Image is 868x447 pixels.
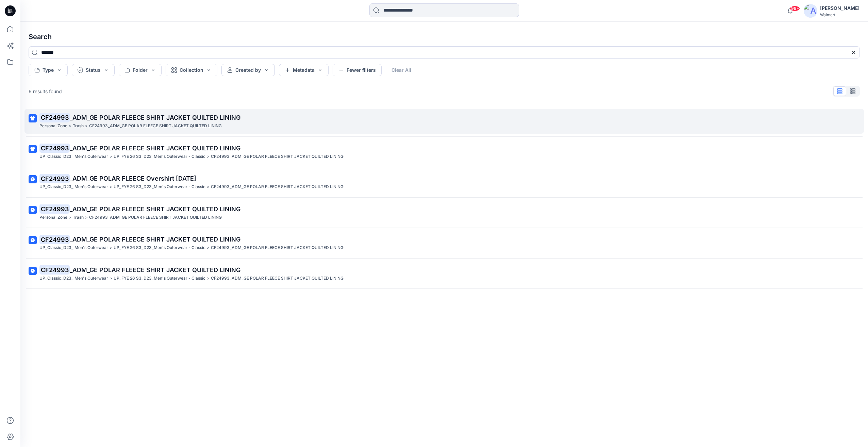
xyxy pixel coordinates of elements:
p: UP_Classic_D23_ Men's Outerwear [39,275,108,282]
span: _ADM_GE POLAR FLEECE SHIRT JACKET QUILTED LINING [70,145,240,152]
p: Trash [73,214,84,221]
button: Fewer filters [333,64,382,76]
span: _ADM_GE POLAR FLEECE Overshirt [DATE] [70,175,196,182]
p: UP_Classic_D23_ Men's Outerwear [39,183,108,191]
p: CF24993_ADM_GE POLAR FLEECE SHIRT JACKET QUILTED LINING [211,153,344,160]
button: Type [29,64,68,76]
div: [PERSON_NAME] [820,4,859,12]
a: CF24993_ADM_GE POLAR FLEECE Overshirt [DATE]UP_Classic_D23_ Men's Outerwear>UP_FYE 26 S3_D23_Men'... [24,170,864,195]
p: CF24993_ADM_GE POLAR FLEECE SHIRT JACKET QUILTED LINING [89,214,222,221]
button: Folder [119,64,162,76]
button: Created by [221,64,275,76]
a: CF24993_ADM_GE POLAR FLEECE SHIRT JACKET QUILTED LININGPersonal Zone>Trash>CF24993_ADM_GE POLAR F... [24,200,864,225]
button: Status [72,64,115,76]
p: UP_FYE 26 S3_D23_Men's Outerwear - Classic [114,275,205,282]
p: UP_FYE 26 S3_D23_Men's Outerwear - Classic [114,153,205,160]
p: > [207,183,210,191]
p: CF24993_ADM_GE POLAR FLEECE SHIRT JACKET QUILTED LINING [211,183,344,191]
a: CF24993_ADM_GE POLAR FLEECE SHIRT JACKET QUILTED LININGUP_Classic_D23_ Men's Outerwear>UP_FYE 26 ... [24,261,864,286]
p: CF24993_ADM_GE POLAR FLEECE SHIRT JACKET QUILTED LINING [211,275,344,282]
mark: CF24993 [39,143,70,153]
p: > [207,244,210,251]
p: > [207,275,210,282]
a: CF24993_ADM_GE POLAR FLEECE SHIRT JACKET QUILTED LININGPersonal Zone>Trash>CF24993_ADM_GE POLAR F... [24,109,864,134]
p: > [110,183,112,191]
p: UP_Classic_D23_ Men's Outerwear [39,244,108,251]
span: _ADM_GE POLAR FLEECE SHIRT JACKET QUILTED LINING [70,114,240,121]
div: Walmart [820,12,859,17]
mark: CF24993 [39,265,70,275]
a: CF24993_ADM_GE POLAR FLEECE SHIRT JACKET QUILTED LININGUP_Classic_D23_ Men's Outerwear>UP_FYE 26 ... [24,231,864,255]
p: Personal Zone [39,122,67,130]
p: Trash [73,122,84,130]
span: _ADM_GE POLAR FLEECE SHIRT JACKET QUILTED LINING [70,205,240,213]
p: > [207,153,210,160]
p: CF24993_ADM_GE POLAR FLEECE SHIRT JACKET QUILTED LINING [211,244,344,251]
p: > [85,214,88,221]
img: avatar [804,4,817,18]
mark: CF24993 [39,174,70,183]
button: Metadata [279,64,329,76]
mark: CF24993 [39,113,70,122]
p: UP_Classic_D23_ Men's Outerwear [39,153,108,160]
p: UP_FYE 26 S3_D23_Men's Outerwear - Classic [114,244,205,251]
span: _ADM_GE POLAR FLEECE SHIRT JACKET QUILTED LINING [70,236,240,243]
p: > [85,122,88,130]
p: UP_FYE 26 S3_D23_Men's Outerwear - Classic [114,183,205,191]
p: > [110,153,112,160]
button: Collection [166,64,217,76]
mark: CF24993 [39,204,70,214]
h4: Search [23,27,865,46]
span: _ADM_GE POLAR FLEECE SHIRT JACKET QUILTED LINING [70,266,240,274]
p: > [110,244,112,251]
span: 99+ [790,6,800,11]
a: CF24993_ADM_GE POLAR FLEECE SHIRT JACKET QUILTED LININGUP_Classic_D23_ Men's Outerwear>UP_FYE 26 ... [24,139,864,164]
p: > [69,122,71,130]
p: > [110,275,112,282]
p: Personal Zone [39,214,67,221]
p: 6 results found [29,88,62,95]
p: > [69,214,71,221]
mark: CF24993 [39,235,70,244]
p: CF24993_ADM_GE POLAR FLEECE SHIRT JACKET QUILTED LINING [89,122,222,130]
